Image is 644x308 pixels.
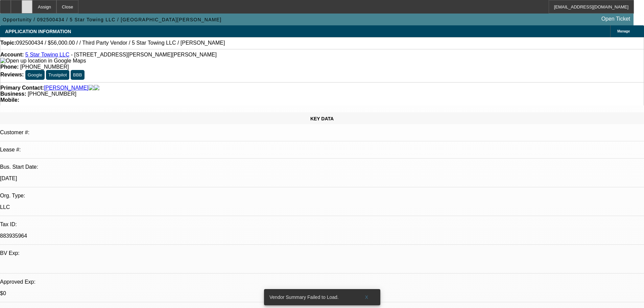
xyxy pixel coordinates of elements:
[94,85,99,91] img: linkedin-icon.png
[16,40,225,46] span: 092500434 / $56,000.00 / / Third Party Vendor / 5 Star Towing LLC / [PERSON_NAME]
[0,97,19,103] strong: Mobile:
[5,29,71,34] span: APPLICATION INFORMATION
[356,291,378,303] button: X
[89,85,94,91] img: facebook-icon.png
[0,58,86,64] img: Open up location in Google Maps
[0,58,86,64] a: View Google Maps
[264,289,356,305] div: Vendor Summary Failed to Load.
[0,85,44,91] strong: Primary Contact:
[3,17,221,22] span: Opportunity / 092500434 / 5 Star Towing LLC / [GEOGRAPHIC_DATA][PERSON_NAME]
[28,91,76,97] span: [PHONE_NUMBER]
[617,29,630,33] span: Manage
[44,85,89,91] a: [PERSON_NAME]
[365,294,368,300] span: X
[71,52,217,57] span: - [STREET_ADDRESS][PERSON_NAME][PERSON_NAME]
[599,13,633,25] a: Open Ticket
[20,64,69,70] span: [PHONE_NUMBER]
[71,70,85,80] button: BBB
[25,52,69,57] a: 5 Star Towing LLC
[25,70,45,80] button: Google
[0,72,24,77] strong: Reviews:
[0,64,19,70] strong: Phone:
[0,40,16,46] strong: Topic:
[310,116,334,121] span: KEY DATA
[0,52,24,57] strong: Account:
[0,91,26,97] strong: Business:
[46,70,69,80] button: Trustpilot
